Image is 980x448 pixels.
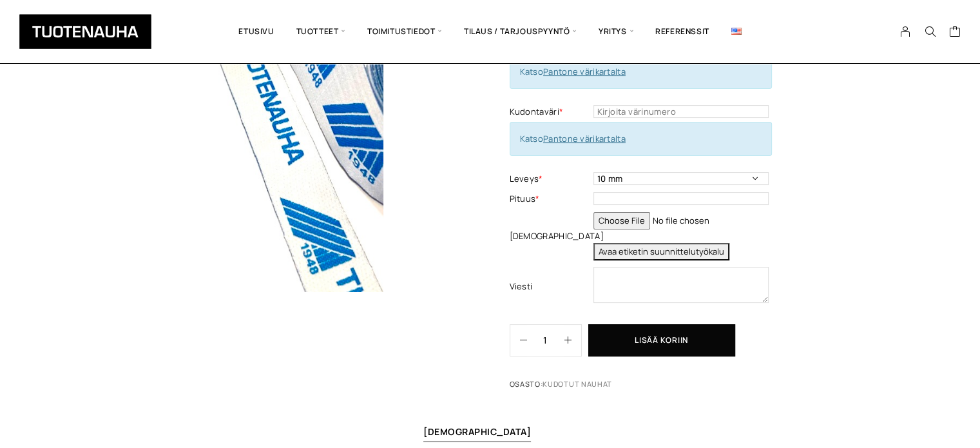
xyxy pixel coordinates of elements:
a: Pantone värikartalta [543,133,626,144]
span: Yritys [588,10,644,54]
a: [DEMOGRAPHIC_DATA] [423,425,531,438]
a: Cart [948,25,961,41]
img: English [731,28,742,35]
span: Katso [520,66,626,77]
a: Kudotut nauhat [543,379,612,389]
img: Tuotenauha Oy [19,14,151,49]
input: Määrä [527,325,564,356]
span: Osasto: [510,379,679,396]
label: Pituus [510,192,590,206]
input: Kirjoita värinumero [593,105,769,118]
a: My Account [893,26,918,37]
label: Leveys [510,172,590,186]
button: Lisää koriin [588,324,735,356]
a: Etusivu [227,10,285,54]
a: Pantone värikartalta [543,66,626,77]
label: Viesti [510,280,590,293]
label: [DEMOGRAPHIC_DATA] [510,229,590,243]
span: Katso [520,133,626,144]
button: Avaa etiketin suunnittelutyökalu [593,243,729,260]
span: Toimitustiedot [356,10,453,54]
span: Tuotteet [285,10,356,54]
button: Search [918,26,942,37]
a: Referenssit [644,10,720,54]
label: Kudontaväri [510,105,590,119]
span: Tilaus / Tarjouspyyntö [453,10,588,54]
